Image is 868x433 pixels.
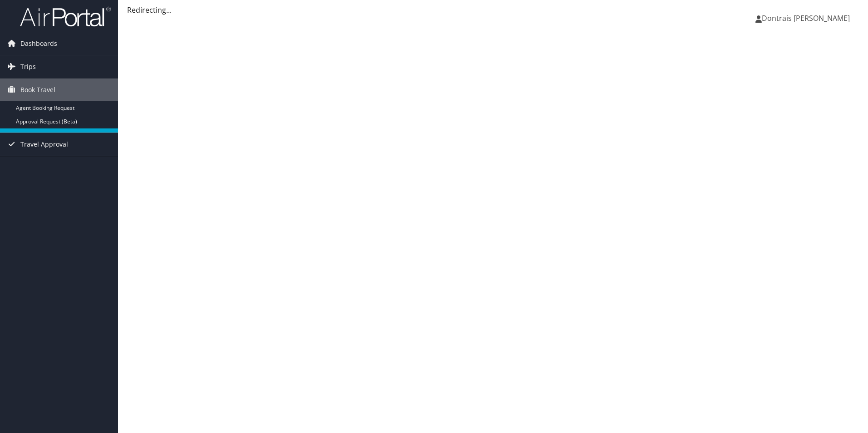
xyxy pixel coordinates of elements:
img: airportal-logo.png [20,6,111,27]
div: Redirecting... [127,5,859,15]
a: Dontrais [PERSON_NAME] [755,5,859,32]
span: Dontrais [PERSON_NAME] [762,13,850,23]
span: Trips [20,55,36,78]
span: Book Travel [20,79,55,101]
span: Dashboards [20,32,57,55]
span: Travel Approval [20,133,68,156]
